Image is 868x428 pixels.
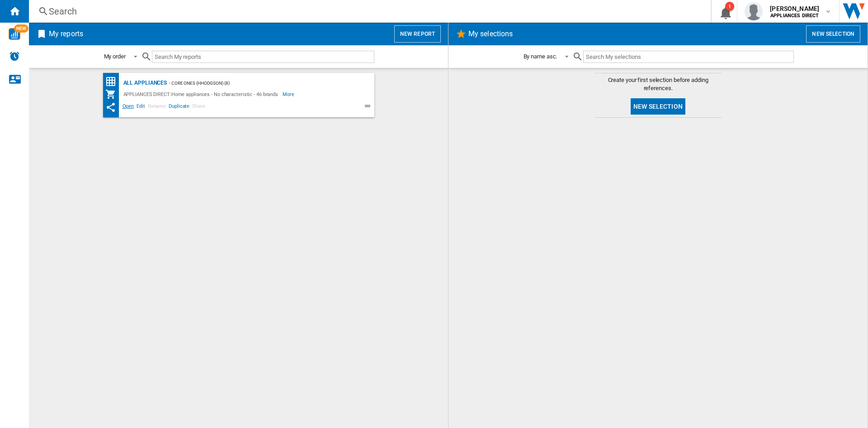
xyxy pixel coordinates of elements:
[9,51,20,62] img: alerts-logo.svg
[725,2,734,11] div: 1
[770,13,819,19] b: APPLIANCES DIRECT
[394,25,441,43] button: New report
[121,77,167,89] div: All Appliances
[49,5,687,18] div: Search
[47,25,85,43] h2: My reports
[167,77,356,89] div: - Core Ones (hhodgson) (8)
[467,25,514,43] h2: My selections
[121,89,283,100] div: APPLIANCES DIRECT:Home appliances - No characteristic - 46 brands
[770,4,819,13] span: [PERSON_NAME]
[583,51,793,63] input: Search My selections
[105,89,121,100] div: My Assortment
[14,24,28,33] span: NEW
[105,76,121,87] div: Price Matrix
[121,102,136,113] span: Open
[283,89,296,100] span: More
[191,102,207,113] span: Share
[105,102,116,113] ng-md-icon: This report has been shared with you
[104,53,126,60] div: My order
[631,98,685,115] button: New selection
[167,102,191,113] span: Duplicate
[806,25,860,43] button: New selection
[146,102,167,113] span: Rename
[595,76,722,92] span: Create your first selection before adding references.
[745,2,763,20] img: profile.jpg
[152,51,374,63] input: Search My reports
[524,53,557,60] div: By name asc.
[135,102,146,113] span: Edit
[9,28,20,40] img: wise-card.svg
